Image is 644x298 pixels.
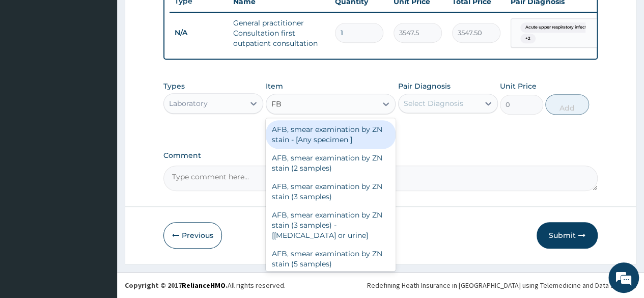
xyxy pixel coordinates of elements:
[170,23,228,42] td: N/A
[520,22,594,33] span: Acute upper respiratory infect...
[5,194,194,229] textarea: Type your message and hit 'Enter'
[367,280,636,290] div: Redefining Heath Insurance in [GEOGRAPHIC_DATA] using Telemedicine and Data Science!
[266,120,396,149] div: AFB, smear examination by ZN stain - [Any specimen ]
[125,281,228,290] strong: Copyright © 2017 .
[117,272,644,298] footer: All rights reserved.
[266,177,396,206] div: AFB, smear examination by ZN stain (3 samples)
[169,98,208,109] div: Laboratory
[266,81,283,91] label: Item
[59,86,141,189] span: We're online!
[404,98,463,109] div: Select Diagnosis
[163,82,185,91] label: Types
[266,245,396,273] div: AFB, smear examination by ZN stain (5 samples)
[266,206,396,245] div: AFB, smear examination by ZN stain (3 samples) - [[MEDICAL_DATA] or urine]
[545,94,589,115] button: Add
[398,81,451,91] label: Pair Diagnosis
[182,281,226,290] a: RelianceHMO
[537,222,598,249] button: Submit
[266,149,396,177] div: AFB, smear examination by ZN stain (2 samples)
[163,222,222,249] button: Previous
[163,151,598,160] label: Comment
[19,51,41,76] img: d_794563401_company_1708531726252_794563401
[53,57,171,70] div: Chat with us now
[167,5,191,30] div: Minimize live chat window
[228,13,330,53] td: General practitioner Consultation first outpatient consultation
[500,81,537,91] label: Unit Price
[520,34,536,44] span: + 2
